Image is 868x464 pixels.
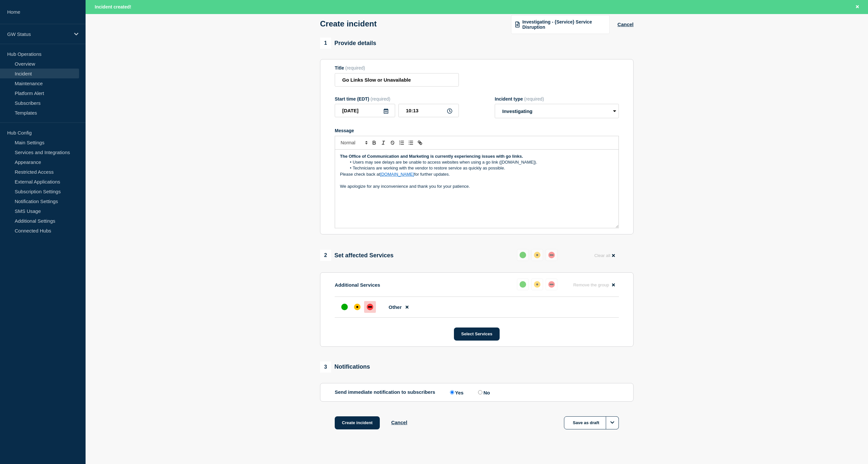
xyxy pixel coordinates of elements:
strong: The Office of Communication and Marketing is currently experiencing issues with go links. [340,154,523,159]
p: Send immediate notification to subscribers [335,389,435,395]
span: Font size [338,139,370,147]
div: Message [335,150,619,228]
button: down [546,279,557,290]
button: down [546,249,557,261]
a: [DOMAIN_NAME] [380,172,414,177]
div: Provide details [320,38,376,49]
button: Clear all [590,249,619,262]
select: Incident type [495,104,619,118]
span: (required) [371,96,391,102]
button: Toggle strikethrough text [388,139,397,147]
div: Notifications [320,361,370,373]
div: Message [335,128,619,133]
span: Other [389,304,402,310]
div: affected [354,304,361,310]
button: Toggle bulleted list [406,139,415,147]
button: Options [606,416,619,429]
h1: Create incident [320,19,377,28]
input: Title [335,73,459,87]
div: Title [335,65,459,71]
input: No [478,390,482,394]
button: Remove the group [569,279,619,291]
div: down [548,252,555,258]
img: template icon [515,22,520,27]
div: affected [534,252,540,258]
button: affected [531,249,543,261]
span: (required) [345,65,365,71]
p: We apologize for any inconvenience and thank you for your patience. [340,184,614,189]
button: Toggle link [415,139,425,147]
button: Toggle italic text [379,139,388,147]
button: Save as draft [564,416,619,429]
label: Yes [448,389,464,395]
div: Start time (EDT) [335,96,459,102]
div: up [520,252,526,258]
p: Additional Services [335,282,380,288]
label: No [476,389,490,395]
p: GW Status [7,31,70,37]
li: Users may see delays are be unable to access websites when using a go link ([DOMAIN_NAME]). [346,159,614,165]
button: Toggle ordered list [397,139,406,147]
button: affected [531,279,543,290]
div: up [341,304,348,310]
button: Select Services [454,328,499,341]
span: Investigating - {Service} Service Disruption [522,19,605,30]
div: down [367,304,373,310]
button: Close banner [853,3,861,11]
button: Toggle bold text [370,139,379,147]
div: Set affected Services [320,250,394,261]
span: Incident created! [95,4,131,9]
span: 1 [320,38,331,49]
p: Please check back at for further updates. [340,171,614,177]
li: Technicians are working with the vendor to restore service as quickly as possible. [346,165,614,171]
button: Create incident [335,416,380,429]
button: Cancel [618,22,634,27]
input: Yes [450,390,454,394]
button: Cancel [391,420,407,425]
button: up [517,279,529,290]
div: Incident type [495,96,619,102]
div: affected [534,281,540,288]
span: (required) [524,96,544,102]
div: up [520,281,526,288]
input: HH:MM [398,104,459,117]
button: up [517,249,529,261]
span: 2 [320,250,331,261]
div: down [548,281,555,288]
span: Remove the group [573,282,609,287]
input: YYYY-MM-DD [335,104,395,117]
div: Send immediate notification to subscribers [335,389,619,395]
span: 3 [320,361,331,373]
